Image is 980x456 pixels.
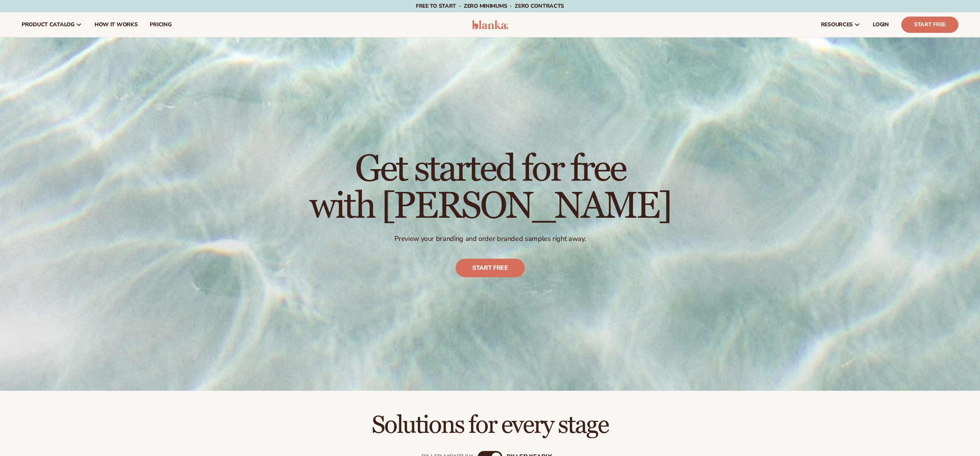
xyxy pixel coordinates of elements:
span: LOGIN [873,22,889,28]
a: How It Works [88,12,144,37]
img: logo [472,20,509,29]
span: resources [821,22,853,28]
span: pricing [150,22,171,28]
a: product catalog [15,12,88,37]
a: pricing [144,12,177,37]
h1: Get started for free with [PERSON_NAME] [309,151,671,225]
h2: Solutions for every stage [22,412,958,438]
a: resources [815,12,867,37]
span: product catalog [22,22,74,28]
span: How It Works [95,22,138,28]
span: Free to start · ZERO minimums · ZERO contracts [416,2,564,10]
a: Start Free [901,17,958,33]
a: Start free [456,259,525,277]
a: LOGIN [867,12,895,37]
p: Preview your branding and order branded samples right away. [309,234,671,243]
